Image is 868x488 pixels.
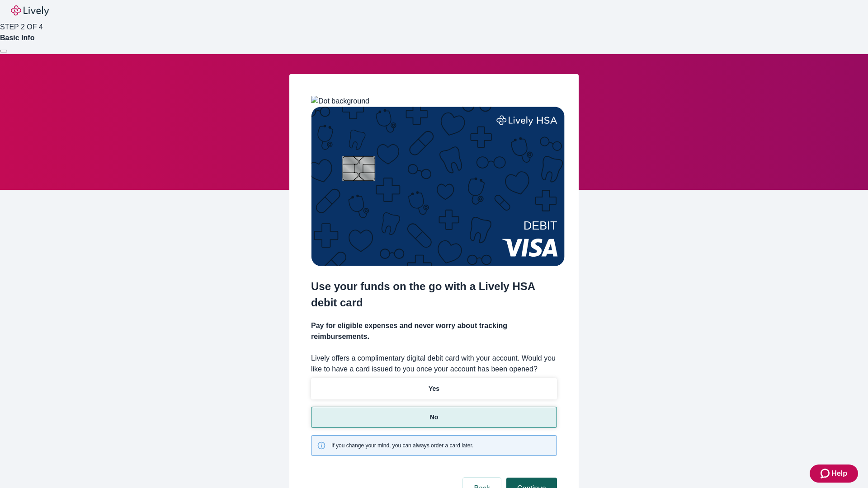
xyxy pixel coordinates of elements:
button: Zendesk support iconHelp [810,465,858,483]
label: Lively offers a complimentary digital debit card with your account. Would you like to have a card... [311,353,557,375]
img: Dot background [311,96,369,107]
span: Help [831,468,847,479]
h4: Pay for eligible expenses and never worry about tracking reimbursements. [311,320,557,342]
img: Lively [11,5,49,16]
svg: Zendesk support icon [821,468,831,479]
span: If you change your mind, you can always order a card later. [331,441,473,450]
h2: Use your funds on the go with a Lively HSA debit card [311,278,557,311]
p: Yes [429,384,439,394]
button: No [311,407,557,428]
p: No [430,413,439,422]
img: Debit card [311,107,565,266]
button: Yes [311,378,557,399]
